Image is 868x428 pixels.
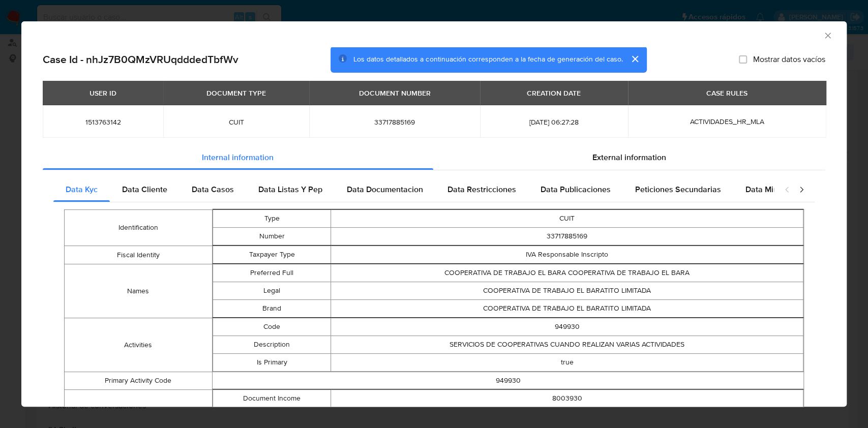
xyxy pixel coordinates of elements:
[213,228,331,246] td: Number
[700,84,754,102] div: CASE RULES
[331,300,803,318] td: COOPERATIVA DE TRABAJO EL BARATITO LIMITADA
[447,184,516,195] span: Data Restricciones
[65,210,213,246] td: Identification
[213,390,331,408] td: Document Income
[622,47,647,71] button: cerrar
[213,282,331,300] td: Legal
[175,117,297,127] span: CUIT
[521,84,587,102] div: CREATION DATE
[65,318,213,372] td: Activities
[43,53,238,66] h2: Case Id - nhJz7B0QMzVRUqdddedTbfWv
[21,21,847,407] div: closure-recommendation-modal
[592,151,666,163] span: External information
[83,84,123,102] div: USER ID
[331,336,803,354] td: SERVICIOS DE COOPERATIVAS CUANDO REALIZAN VARIAS ACTIVIDADES
[331,282,803,300] td: COOPERATIVA DE TRABAJO EL BARATITO LIMITADA
[331,318,803,336] td: 949930
[321,117,467,127] span: 33717885169
[690,116,764,127] span: ACTIVIDADES_HR_MLA
[745,184,801,195] span: Data Minoridad
[331,246,803,264] td: IVA Responsable Inscripto
[200,84,272,102] div: DOCUMENT TYPE
[258,184,322,195] span: Data Listas Y Pep
[213,300,331,318] td: Brand
[739,55,747,64] input: Mostrar datos vacíos
[55,117,151,127] span: 1513763142
[331,390,803,408] td: 8003930
[212,372,803,390] td: 949930
[65,372,213,390] td: Primary Activity Code
[65,264,213,318] td: Names
[43,145,825,170] div: Detailed info
[65,246,213,264] td: Fiscal Identity
[192,184,234,195] span: Data Casos
[331,210,803,228] td: CUIT
[213,318,331,336] td: Code
[213,210,331,228] td: Type
[122,184,167,195] span: Data Cliente
[492,117,616,127] span: [DATE] 06:27:28
[213,336,331,354] td: Description
[202,151,274,163] span: Internal information
[213,246,331,264] td: Taxpayer Type
[331,264,803,282] td: COOPERATIVA DE TRABAJO EL BARA COOPERATIVA DE TRABAJO EL BARA
[823,30,832,40] button: Cerrar ventana
[331,228,803,246] td: 33717885169
[213,354,331,372] td: Is Primary
[635,184,721,195] span: Peticiones Secundarias
[753,54,825,65] span: Mostrar datos vacíos
[353,54,622,65] span: Los datos detallados a continuación corresponden a la fecha de generación del caso.
[541,184,611,195] span: Data Publicaciones
[352,84,436,102] div: DOCUMENT NUMBER
[53,177,774,202] div: Detailed internal info
[66,184,98,195] span: Data Kyc
[331,354,803,372] td: true
[347,184,423,195] span: Data Documentacion
[213,264,331,282] td: Preferred Full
